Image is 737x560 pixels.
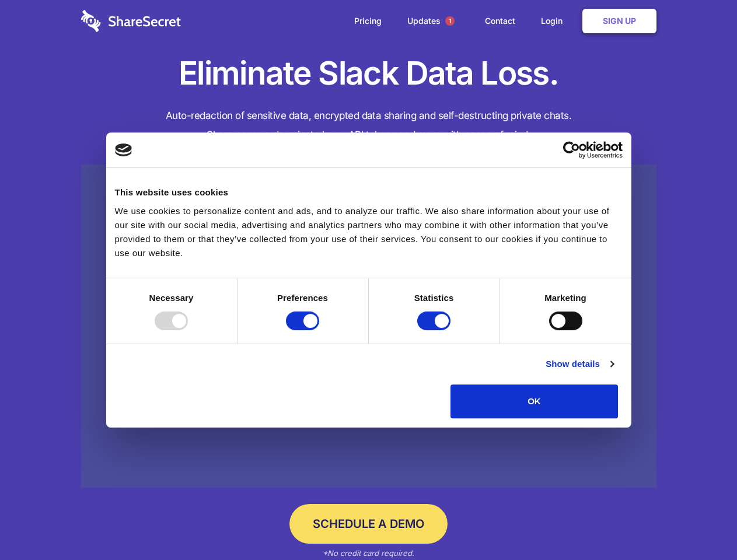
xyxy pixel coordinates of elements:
strong: Preferences [277,293,328,303]
h4: Auto-redaction of sensitive data, encrypted data sharing and self-destructing private chats. Shar... [81,106,656,145]
img: logo-wordmark-white-trans-d4663122ce5f474addd5e946df7df03e33cb6a1c49d2221995e7729f52c070b2.svg [81,10,181,32]
h1: Eliminate Slack Data Loss. [81,52,656,94]
a: Contact [473,3,527,39]
a: Show details [546,357,613,371]
a: Schedule a Demo [289,504,448,544]
strong: Marketing [544,293,586,303]
em: *No credit card required. [323,548,414,558]
a: Usercentrics Cookiebot - opens in a new window [521,141,623,159]
span: 1 [445,16,455,26]
div: We use cookies to personalize content and ads, and to analyze our traffic. We also share informat... [115,204,623,260]
a: Login [529,3,580,39]
a: Sign Up [582,9,656,33]
strong: Statistics [414,293,454,303]
strong: Necessary [149,293,194,303]
div: This website uses cookies [115,185,623,199]
button: OK [450,384,618,418]
a: Pricing [343,3,393,39]
a: Wistia video thumbnail [81,164,656,488]
img: logo [115,143,132,156]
